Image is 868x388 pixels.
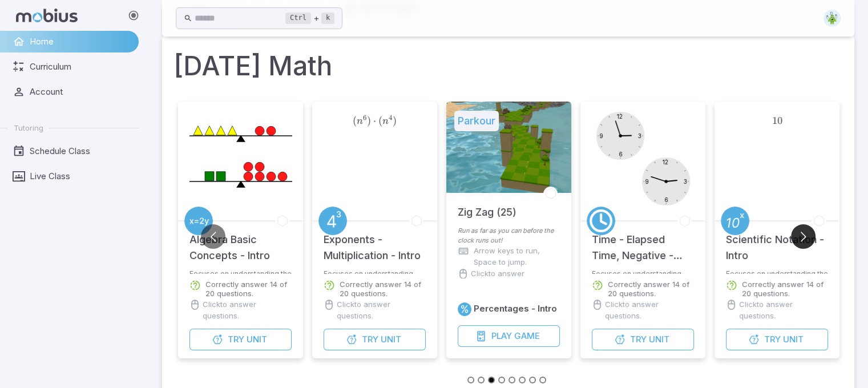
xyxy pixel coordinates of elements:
[367,115,371,127] span: )
[488,377,495,383] button: Go to slide 3
[726,220,828,264] h5: Scientific Notation - Intro
[539,377,546,383] button: Go to slide 8
[605,299,694,322] p: Click to answer questions.
[30,35,131,48] span: Home
[30,86,131,98] span: Account
[617,113,623,120] text: 12
[772,115,782,127] span: 10
[362,333,378,346] span: Try
[373,115,376,127] span: ⋅
[508,377,515,383] button: Go to slide 5
[783,333,804,346] span: Unit
[726,329,828,350] button: TryUnit
[201,224,225,249] button: Go to previous slide
[340,280,426,298] p: Correctly answer 14 of 20 questions.
[498,377,505,383] button: Go to slide 4
[587,207,615,235] a: Time
[203,299,292,322] p: Click to answer questions.
[324,220,426,264] h5: Exponents - Multiplication - Intro
[14,123,43,133] span: Tutoring
[519,377,526,383] button: Go to slide 6
[381,333,401,346] span: Unit
[285,13,311,24] kbd: Ctrl
[721,207,749,235] a: Scientific Notation
[592,269,694,274] p: Focuses on understanding changes in time.
[791,224,815,249] button: Go to next slide
[491,330,512,342] span: Play
[474,302,557,315] h6: Percentages - Intro
[739,299,828,322] p: Click to answer questions.
[184,207,213,235] a: Algebra
[458,226,560,245] p: Run as far as you can before the clock runs out!
[458,193,516,220] h5: Zig Zag (25)
[454,111,499,131] h5: Parkour
[592,220,694,264] h5: Time - Elapsed Time, Negative - Practice
[189,220,292,264] h5: Algebra Basic Concepts - Intro
[324,329,426,350] button: TryUnit
[318,207,347,235] a: Exponents
[353,115,357,127] span: (
[478,377,485,383] button: Go to slide 2
[608,280,694,298] p: Correctly answer 14 of 20 questions.
[618,151,622,157] text: 6
[228,333,244,346] span: Try
[30,60,131,73] span: Curriculum
[592,329,694,350] button: TryUnit
[471,268,560,291] p: Click to answer questions.
[382,116,389,126] span: n
[514,330,540,342] span: Game
[389,113,392,121] span: 4
[664,196,668,203] text: 6
[645,178,649,185] text: 9
[599,132,603,139] text: 9
[458,325,560,347] button: PlayGame
[247,333,267,346] span: Unit
[474,245,560,268] p: Arrow keys to run, Space to jump.
[663,159,668,165] text: 12
[378,115,382,127] span: (
[393,115,397,127] span: )
[30,170,131,183] span: Live Class
[630,333,647,346] span: Try
[363,113,366,121] span: 6
[742,280,828,298] p: Correctly answer 14 of 20 questions.
[189,269,292,274] p: Focuses on understanding the basic concepts behind algebra.
[529,377,536,383] button: Go to slide 7
[357,116,363,126] span: n
[30,145,131,157] span: Schedule Class
[764,333,781,346] span: Try
[726,269,828,274] p: Focuses on understanding the basics of scientific notation.
[324,269,426,274] p: Focuses on understanding exponent multiplication.
[823,10,841,27] img: triangle.svg
[649,333,669,346] span: Unit
[467,377,474,383] button: Go to slide 1
[189,329,292,350] button: TryUnit
[173,47,843,86] h1: [DATE] Math
[683,178,687,185] text: 3
[458,302,471,316] a: Percentages
[205,280,292,298] p: Correctly answer 14 of 20 questions.
[337,299,426,322] p: Click to answer questions.
[321,13,334,24] kbd: k
[285,11,334,25] div: +
[637,132,641,139] text: 3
